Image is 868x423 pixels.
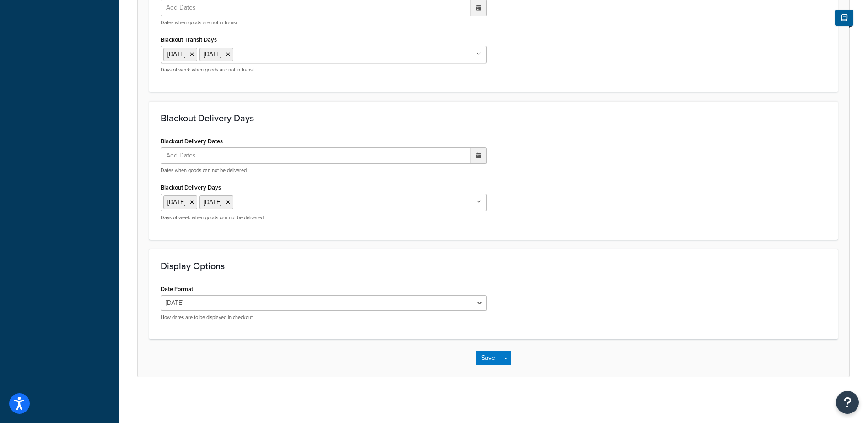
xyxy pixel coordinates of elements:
[835,10,853,26] button: Show Help Docs
[204,49,221,59] span: [DATE]
[161,286,193,293] label: Date Format
[161,66,487,73] p: Days of week when goods are not in transit
[161,113,826,123] h3: Blackout Delivery Days
[161,138,223,145] label: Blackout Delivery Dates
[161,36,217,43] label: Blackout Transit Days
[161,184,221,191] label: Blackout Delivery Days
[167,49,185,59] span: [DATE]
[476,351,501,365] button: Save
[204,197,221,207] span: [DATE]
[161,167,487,174] p: Dates when goods can not be delivered
[161,314,487,321] p: How dates are to be displayed in checkout
[161,19,487,26] p: Dates when goods are not in transit
[161,261,826,271] h3: Display Options
[161,214,487,221] p: Days of week when goods can not be delivered
[167,197,185,207] span: [DATE]
[163,148,207,163] span: Add Dates
[836,391,859,414] button: Open Resource Center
